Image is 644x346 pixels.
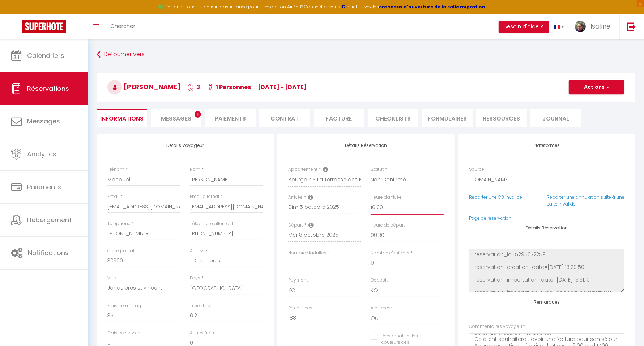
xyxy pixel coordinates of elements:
label: Statut [371,166,384,173]
label: Commentaires voyageur [469,323,526,330]
span: Isaline [590,22,610,31]
li: CHECKLISTS [368,109,418,127]
span: Paiements [27,182,61,191]
label: Appartement [288,166,317,173]
label: Source [469,166,484,173]
label: Email alternatif [190,193,222,200]
li: Contrat [259,109,310,127]
label: Payment [288,277,308,284]
img: logout [627,22,636,31]
label: Taxe de séjour [190,303,221,309]
span: Messages [161,114,191,123]
label: Heure d'arrivée [371,194,402,201]
label: Heure de départ [371,222,405,229]
label: Nom [190,166,200,173]
a: Page de réservation [469,215,512,221]
a: Reporter une CB invalide [469,194,522,200]
span: Chercher [110,22,135,30]
span: 1 [195,111,201,118]
label: Code postal [107,248,134,254]
span: 1 Personnes [207,83,251,91]
label: A relancer [371,305,392,312]
h4: Plateformes [469,143,624,148]
label: Téléphone alternatif [190,220,233,227]
label: Ville [107,275,116,282]
li: Journal [530,109,581,127]
a: Reporter une annulation suite à une carte invalide [547,194,624,207]
label: Frais de ménage [107,303,144,309]
label: Autres frais [190,330,214,337]
label: Pays [190,275,200,282]
h4: Remarques [469,300,624,305]
label: Adresse [190,248,207,254]
li: Ressources [476,109,527,127]
label: Téléphone [107,220,131,227]
label: Email [107,193,119,200]
label: Deposit [371,277,388,284]
span: Analytics [27,149,56,159]
label: Départ [288,222,303,229]
a: ICI [340,4,347,10]
span: Notifications [28,248,69,257]
a: créneaux d'ouverture de la salle migration [379,4,485,10]
button: Actions [569,80,624,94]
span: Hébergement [27,215,72,224]
span: Calendriers [27,51,64,60]
h4: Détails Voyageur [107,143,263,148]
a: ... Isaline [570,14,619,39]
li: Paiements [205,109,256,127]
label: Nombre d'adultes [288,250,327,257]
span: Réservations [27,84,69,93]
button: Besoin d'aide ? [499,21,549,33]
img: Super Booking [22,20,66,33]
a: Retourner vers [97,48,635,61]
h4: Détails Réservation [288,143,444,148]
button: Ouvrir le widget de chat LiveChat [6,3,27,25]
li: Informations [97,109,147,127]
li: FORMULAIRES [422,109,473,127]
a: Chercher [105,14,141,39]
label: Nombre d'enfants [371,250,409,257]
img: ... [575,21,586,32]
span: 3 [187,83,200,91]
label: Prénom [107,166,124,173]
label: Frais de service [107,330,140,337]
label: Prix nuitées [288,305,312,312]
label: Arrivée [288,194,303,201]
span: Messages [27,117,60,126]
h4: Détails Réservation [469,225,624,231]
span: [DATE] - [DATE] [258,83,307,91]
li: Facture [314,109,364,127]
span: [PERSON_NAME] [107,82,180,91]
